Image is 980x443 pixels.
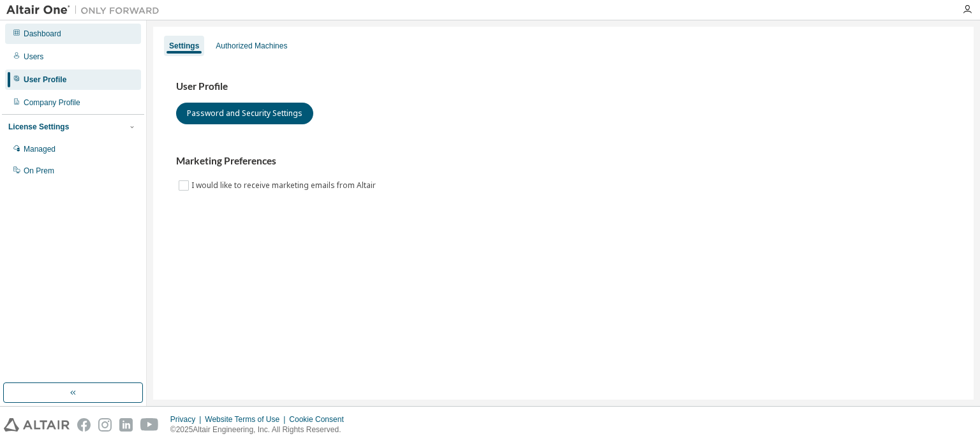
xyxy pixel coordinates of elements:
[24,166,54,176] div: On Prem
[289,414,351,425] div: Cookie Consent
[176,80,951,93] h3: User Profile
[119,418,133,432] img: linkedin.svg
[24,98,80,108] div: Company Profile
[77,418,91,432] img: facebook.svg
[140,418,159,432] img: youtube.svg
[176,103,313,124] button: Password and Security Settings
[191,178,378,193] label: I would like to receive marketing emails from Altair
[176,155,951,168] h3: Marketing Preferences
[6,4,166,17] img: Altair One
[24,52,43,62] div: Users
[170,414,205,425] div: Privacy
[98,418,112,432] img: instagram.svg
[216,41,287,51] div: Authorized Machines
[170,425,352,435] p: © 2025 Altair Engineering, Inc. All Rights Reserved.
[4,418,70,432] img: altair_logo.svg
[8,122,69,132] div: License Settings
[205,414,289,425] div: Website Terms of Use
[24,144,56,154] div: Managed
[24,29,61,39] div: Dashboard
[24,75,66,85] div: User Profile
[169,41,199,51] div: Settings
